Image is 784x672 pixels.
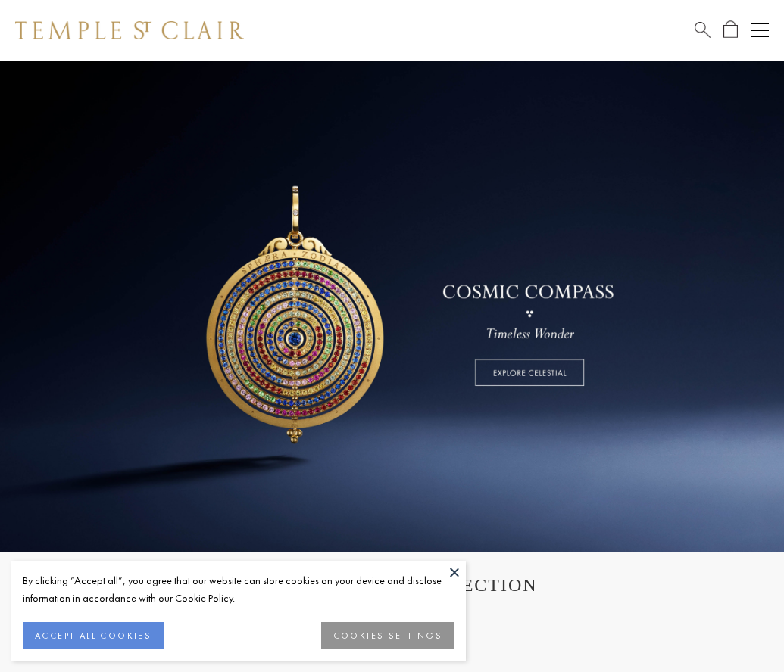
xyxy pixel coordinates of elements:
a: Open Shopping Bag [723,20,738,39]
a: Search [695,20,711,39]
button: Open navigation [751,21,769,39]
button: ACCEPT ALL COOKIES [23,622,164,649]
button: COOKIES SETTINGS [321,622,454,649]
img: Temple St. Clair [15,21,244,39]
div: By clicking “Accept all”, you agree that our website can store cookies on your device and disclos... [23,572,454,607]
